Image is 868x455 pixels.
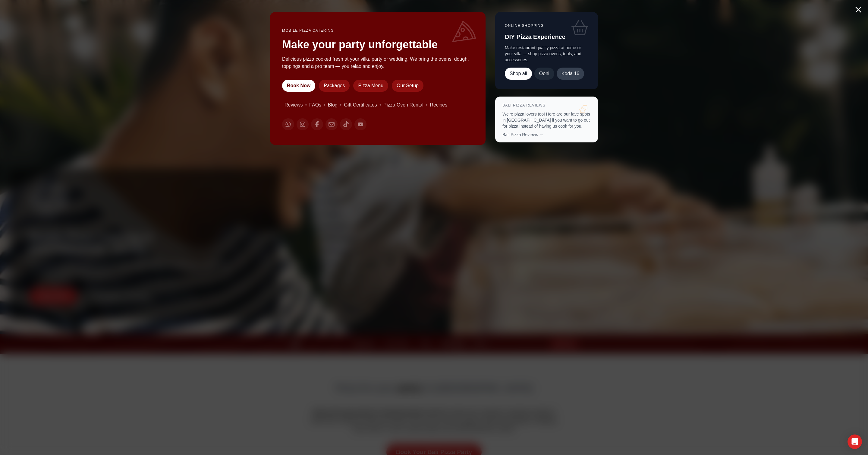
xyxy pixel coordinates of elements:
[502,103,546,107] a: Bali Pizza Reviews
[383,101,423,109] a: Pizza Oven Rental
[353,80,388,92] a: Pizza Menu
[282,80,315,92] a: Book Now
[309,101,321,109] a: FAQs
[534,68,554,80] a: Ooni
[379,101,381,109] span: •
[340,101,342,109] span: •
[505,68,532,80] a: Shop all
[305,101,307,109] span: •
[426,101,428,109] span: •
[344,101,377,109] a: Gift Certificates
[505,33,588,41] h3: DIY Pizza Experience
[430,101,447,109] a: Recipes
[502,132,543,137] a: Bali Pizza Reviews →
[282,39,473,51] h2: Make your party unforgettable
[502,111,591,129] p: We're pizza lovers too! Here are our fave spots in [GEOGRAPHIC_DATA] if you want to go out for pi...
[319,80,350,92] a: Packages
[556,68,584,80] a: Koda 16
[324,101,325,109] span: •
[328,101,338,109] a: Blog
[282,28,334,33] a: Mobile Pizza Catering
[848,434,862,449] div: Open Intercom Messenger
[854,5,863,14] button: Close menu
[282,56,473,70] p: Delicious pizza cooked fresh at your villa, party or wedding. We bring the ovens, dough, toppings...
[285,101,303,109] a: Reviews
[505,24,544,28] a: Online Shopping
[505,45,588,63] p: Make restaurant quality pizza at home or your villa — shop pizza ovens, tools, and accessories.
[392,80,423,92] a: Our Setup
